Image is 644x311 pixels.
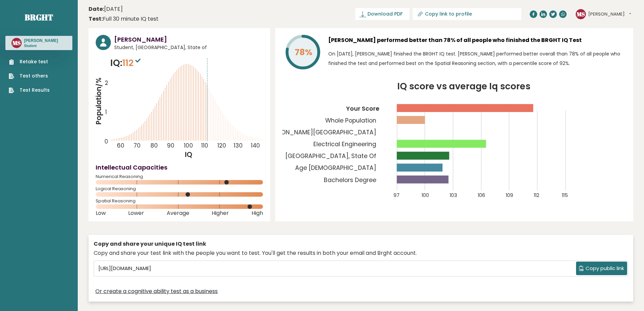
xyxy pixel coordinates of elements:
tspan: [GEOGRAPHIC_DATA], State Of [285,152,376,160]
b: Date: [89,5,104,13]
tspan: 78% [295,46,312,58]
span: Average [167,212,189,215]
p: On [DATE], [PERSON_NAME] finished the BRGHT IQ test. [PERSON_NAME] performed better overall than ... [328,49,626,68]
tspan: 106 [478,192,485,199]
a: Download PDF [355,8,409,20]
text: MS [577,10,585,18]
tspan: 103 [450,192,457,199]
tspan: 120 [217,141,226,150]
span: High [252,212,263,215]
tspan: 109 [506,192,514,199]
span: Higher [212,212,229,215]
tspan: Your Score [346,105,379,113]
div: Full 30 minute IQ test [89,15,159,23]
tspan: Population/% [94,77,103,125]
a: Test others [9,72,50,80]
a: Test Results [9,87,50,94]
span: Lower [128,212,144,215]
p: Student [24,44,58,48]
tspan: 90 [167,141,174,150]
tspan: 100 [184,141,193,150]
tspan: IQ score vs average Iq scores [397,80,530,92]
p: IQ: [110,56,142,70]
span: 112 [122,57,142,69]
text: MS [13,39,21,47]
span: Spatial Reasoning [96,200,263,202]
time: [DATE] [89,5,123,13]
tspan: 1 [105,108,107,116]
tspan: 2 [105,79,108,87]
tspan: 97 [393,192,400,199]
tspan: 100 [422,192,429,199]
tspan: 60 [117,141,124,150]
tspan: 115 [562,192,568,199]
tspan: 130 [234,141,243,150]
h3: [PERSON_NAME] performed better than 78% of all people who finished the BRGHT IQ Test [328,35,626,46]
button: [PERSON_NAME] [588,11,631,18]
span: Low [96,212,106,215]
span: Logical Reasoning [96,187,263,190]
div: Copy and share your test link with the people you want to test. You'll get the results in both yo... [94,249,628,257]
a: Or create a cognitive ability test as a business [95,287,218,295]
tspan: Electrical Engineering [313,140,376,148]
tspan: An-[PERSON_NAME][GEOGRAPHIC_DATA] [254,128,376,136]
span: Numerical Reasoning [96,175,263,178]
tspan: Age [DEMOGRAPHIC_DATA] [295,164,376,172]
tspan: 110 [201,141,208,150]
tspan: 0 [104,137,108,146]
h3: [PERSON_NAME] [24,38,58,43]
h4: Intellectual Capacities [96,163,263,172]
tspan: IQ [185,150,193,159]
b: Test: [89,15,103,23]
a: Retake test [9,58,50,65]
h3: [PERSON_NAME] [114,35,263,44]
tspan: Whole Population [325,116,376,125]
tspan: 112 [534,192,540,199]
button: Copy public link [576,262,627,275]
tspan: 80 [150,141,158,150]
tspan: 140 [251,141,260,150]
tspan: Bachelors Degree [324,176,376,184]
tspan: 70 [134,141,141,150]
span: Student, [GEOGRAPHIC_DATA], State of [114,44,263,51]
div: Copy and share your unique IQ test link [94,240,628,248]
a: Brght [25,12,53,23]
span: Download PDF [367,10,403,18]
span: Copy public link [586,265,624,272]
